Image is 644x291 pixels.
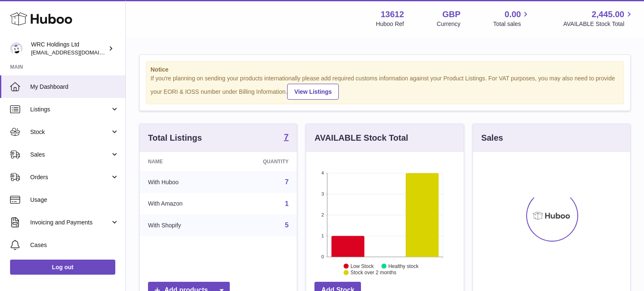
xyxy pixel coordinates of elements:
[226,152,297,171] th: Quantity
[437,20,461,28] div: Currency
[30,83,119,91] span: My Dashboard
[493,20,530,28] span: Total sales
[287,84,339,100] a: View Listings
[322,170,324,175] text: 4
[322,233,324,238] text: 1
[285,178,288,185] a: 7
[442,9,460,20] strong: GBP
[376,20,404,28] div: Huboo Ref
[140,171,226,193] td: With Huboo
[322,254,324,259] text: 0
[284,133,288,141] strong: 7
[30,106,110,113] span: Listings
[563,20,634,28] span: AVAILABLE Stock Total
[140,193,226,215] td: With Amazon
[285,200,288,207] a: 1
[284,133,288,143] a: 7
[493,9,530,28] a: 0.00 Total sales
[322,191,324,196] text: 3
[148,132,202,144] h3: Total Listings
[31,49,123,56] span: [EMAIL_ADDRESS][DOMAIN_NAME]
[505,9,521,20] span: 0.00
[30,241,119,249] span: Cases
[285,221,288,229] a: 5
[151,75,619,100] div: If you're planning on sending your products internationally please add required customs informati...
[30,196,119,204] span: Usage
[30,128,110,136] span: Stock
[30,219,110,227] span: Invoicing and Payments
[151,66,619,74] strong: Notice
[31,41,106,57] div: WRC Holdings Ltd
[30,173,110,181] span: Orders
[30,151,110,159] span: Sales
[563,9,634,28] a: 2,445.00 AVAILABLE Stock Total
[388,263,419,269] text: Healthy stock
[351,263,374,269] text: Low Stock
[351,270,396,276] text: Stock over 2 months
[140,152,226,171] th: Name
[140,214,226,236] td: With Shopify
[481,132,503,144] h3: Sales
[10,260,115,275] a: Log out
[592,9,624,20] span: 2,445.00
[10,42,23,55] img: lg@wrcholdings.co.uk
[322,212,324,217] text: 2
[381,9,404,20] strong: 13612
[314,132,408,144] h3: AVAILABLE Stock Total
